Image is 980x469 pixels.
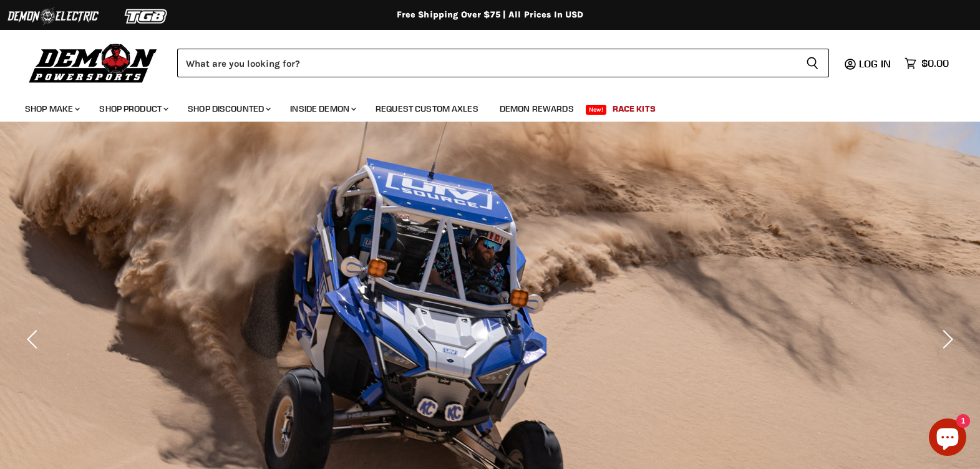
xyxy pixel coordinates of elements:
[933,327,958,352] button: Next
[16,91,946,122] ul: Main menu
[603,96,665,122] a: Race Kits
[586,105,607,115] span: New!
[16,96,87,122] a: Shop Make
[22,327,47,352] button: Previous
[177,49,829,77] form: Product
[100,4,193,28] img: TGB Logo 2
[178,96,278,122] a: Shop Discounted
[25,41,162,85] img: Demon Powersports
[925,418,970,459] inbox-online-store-chat: Shopify online store chat
[177,49,796,77] input: Search
[366,96,488,122] a: Request Custom Axles
[859,57,891,70] span: Log in
[898,54,955,72] a: $0.00
[490,96,583,122] a: Demon Rewards
[90,96,176,122] a: Shop Product
[853,58,898,69] a: Log in
[921,57,949,69] span: $0.00
[796,49,829,77] button: Search
[6,4,100,28] img: Demon Electric Logo 2
[281,96,364,122] a: Inside Demon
